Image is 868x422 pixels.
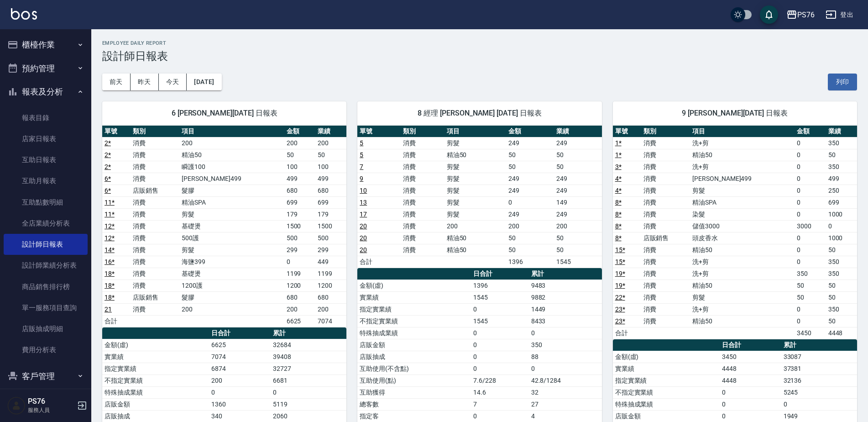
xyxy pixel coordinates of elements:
[357,280,471,291] td: 金額(虛)
[506,208,554,220] td: 249
[826,327,857,339] td: 4448
[368,109,591,118] span: 8 經理 [PERSON_NAME] [DATE] 日報表
[529,386,602,398] td: 32
[554,149,602,161] td: 50
[102,315,131,327] td: 合計
[826,315,857,327] td: 50
[826,268,857,280] td: 350
[401,149,444,161] td: 消費
[554,173,602,185] td: 249
[401,173,444,185] td: 消費
[690,161,795,173] td: 洗+剪
[102,363,209,375] td: 指定實業績
[529,375,602,386] td: 42.8/1284
[4,276,88,297] a: 商品銷售排行榜
[690,268,795,280] td: 洗+剪
[131,185,180,196] td: 店販銷售
[444,232,506,244] td: 精油50
[444,208,506,220] td: 剪髮
[401,196,444,208] td: 消費
[357,256,401,268] td: 合計
[131,196,180,208] td: 消費
[471,339,528,351] td: 0
[28,406,74,414] p: 服務人員
[357,315,471,327] td: 不指定實業績
[554,126,602,137] th: 業績
[179,161,284,173] td: 瞬護100
[360,234,367,242] a: 20
[360,187,367,194] a: 10
[554,220,602,232] td: 200
[179,303,284,315] td: 200
[795,161,826,173] td: 0
[506,173,554,185] td: 249
[315,244,346,256] td: 299
[826,185,857,196] td: 250
[102,74,131,90] button: 前天
[284,280,315,291] td: 1200
[641,149,690,161] td: 消費
[641,208,690,220] td: 消費
[315,220,346,232] td: 1500
[360,222,367,230] a: 20
[4,33,88,57] button: 櫃檯作業
[179,220,284,232] td: 基礎燙
[506,256,554,268] td: 1396
[471,363,528,375] td: 0
[357,351,471,363] td: 店販抽成
[179,232,284,244] td: 500護
[315,291,346,303] td: 680
[529,291,602,303] td: 9882
[102,50,857,63] h3: 設計師日報表
[11,8,37,20] img: Logo
[4,128,88,149] a: 店家日報表
[826,208,857,220] td: 1000
[781,351,857,363] td: 33087
[690,303,795,315] td: 洗+剪
[284,220,315,232] td: 1500
[795,126,826,137] th: 金額
[4,364,88,388] button: 客戶管理
[102,386,209,398] td: 特殊抽成業績
[826,280,857,291] td: 50
[554,185,602,196] td: 249
[444,196,506,208] td: 剪髮
[271,386,346,398] td: 0
[471,291,528,303] td: 1545
[131,244,180,256] td: 消費
[4,192,88,213] a: 互助點數明細
[690,173,795,185] td: [PERSON_NAME]499
[506,161,554,173] td: 50
[795,303,826,315] td: 0
[209,339,271,351] td: 6625
[401,185,444,196] td: 消費
[783,5,818,24] button: PS76
[471,375,528,386] td: 7.6/228
[641,137,690,149] td: 消費
[781,363,857,375] td: 37381
[360,175,363,182] a: 9
[102,126,346,327] table: a dense table
[641,256,690,268] td: 消費
[641,196,690,208] td: 消費
[613,351,720,363] td: 金額(虛)
[131,280,180,291] td: 消費
[284,291,315,303] td: 680
[271,375,346,386] td: 6681
[315,126,346,137] th: 業績
[357,303,471,315] td: 指定實業績
[471,280,528,291] td: 1396
[102,126,131,137] th: 單號
[401,220,444,232] td: 消費
[131,303,180,315] td: 消費
[360,246,367,253] a: 20
[401,244,444,256] td: 消費
[795,149,826,161] td: 0
[4,57,88,80] button: 預約管理
[131,74,159,90] button: 昨天
[401,161,444,173] td: 消費
[179,196,284,208] td: 精油SPA
[179,126,284,137] th: 項目
[113,109,335,118] span: 6 [PERSON_NAME][DATE] 日報表
[613,363,720,375] td: 實業績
